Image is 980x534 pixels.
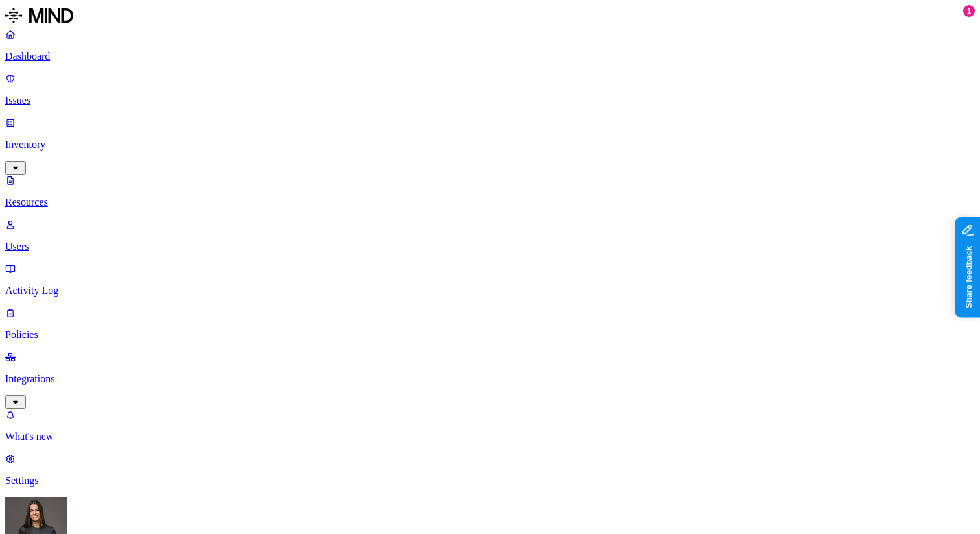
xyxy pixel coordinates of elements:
a: Inventory [5,117,975,173]
a: What's new [5,409,975,443]
p: Resources [5,197,975,208]
a: Integrations [5,351,975,407]
p: Users [5,241,975,252]
a: Users [5,219,975,252]
a: Activity Log [5,263,975,297]
a: MIND [5,5,975,29]
div: 1 [963,5,975,17]
a: Dashboard [5,29,975,62]
a: Resources [5,175,975,208]
img: MIND [5,5,73,26]
a: Policies [5,307,975,341]
p: Dashboard [5,51,975,62]
p: Inventory [5,139,975,151]
p: Activity Log [5,285,975,297]
a: Settings [5,453,975,487]
p: Issues [5,95,975,106]
a: Issues [5,73,975,106]
p: Settings [5,475,975,487]
p: Integrations [5,373,975,385]
p: What's new [5,431,975,443]
p: Policies [5,329,975,341]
